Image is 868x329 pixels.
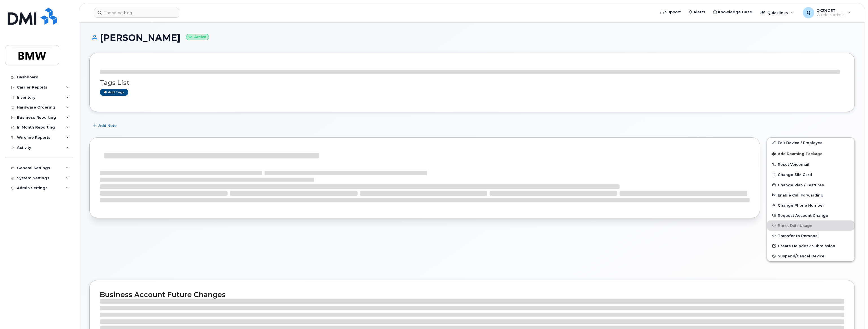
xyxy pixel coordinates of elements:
a: Create Helpdesk Submission [767,241,854,251]
button: Reset Voicemail [767,159,854,169]
span: Change Plan / Features [778,183,824,187]
small: Active [186,34,209,40]
button: Enable Call Forwarding [767,190,854,200]
a: Add tags [100,89,128,96]
button: Change SIM Card [767,169,854,180]
h3: Tags List [100,79,844,86]
span: Suspend/Cancel Device [778,254,825,258]
button: Request Account Change [767,210,854,220]
a: Edit Device / Employee [767,138,854,148]
button: Transfer to Personal [767,231,854,241]
span: Add Roaming Package [772,152,823,157]
h2: Business Account Future Changes [100,290,844,299]
button: Add Note [89,120,122,131]
button: Change Phone Number [767,200,854,210]
span: Enable Call Forwarding [778,193,823,197]
span: Add Note [98,123,117,128]
button: Change Plan / Features [767,180,854,190]
button: Block Data Usage [767,220,854,231]
h1: [PERSON_NAME] [89,33,855,43]
button: Suspend/Cancel Device [767,251,854,261]
button: Add Roaming Package [767,148,854,159]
